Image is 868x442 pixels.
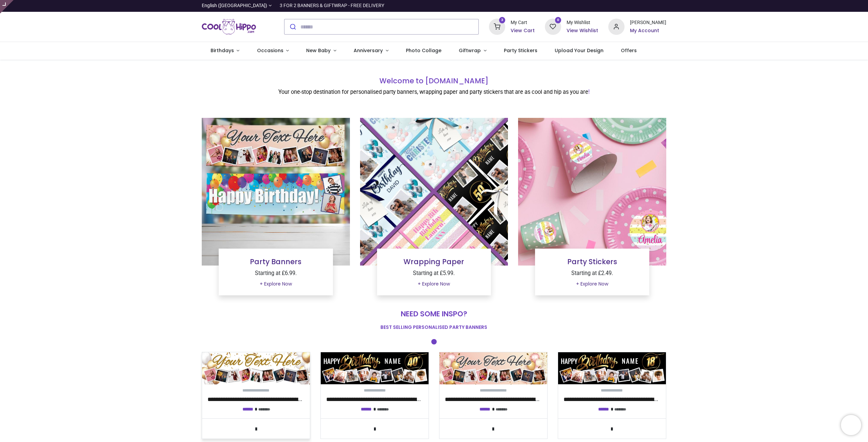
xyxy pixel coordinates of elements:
span: New Baby [306,47,331,54]
a: View Wishlist [567,27,598,34]
a: New Baby [298,42,345,60]
button: Submit [284,19,300,34]
a: Wrapping Paper [403,257,464,267]
a: 3 [489,24,505,29]
font: ! [588,89,590,95]
h4: Need some inspo? [202,309,666,319]
a: Occasions [248,42,298,60]
a: Birthdays [202,42,248,60]
a: Party Banners [250,257,301,267]
p: Starting at £2.49. [540,270,644,277]
span: Offers [621,47,637,54]
font: Welcome to [DOMAIN_NAME] [379,76,489,86]
sup: 3 [499,17,506,23]
p: Starting at £6.99. [224,270,328,277]
sup: 0 [555,17,561,23]
font: Your one-stop destination for personalised party banners, wrapping paper and party stickers that ... [278,89,588,95]
a: Giftwrap [450,42,495,60]
a: + Explore Now [413,278,454,290]
a: My Account [630,27,666,34]
span: Photo Collage [406,47,441,54]
span: Upload Your Design [555,47,604,54]
iframe: Customer reviews powered by Trustpilot [524,2,666,9]
span: Party Stickers [504,47,537,54]
a: Logo of Cool Hippo [202,17,256,36]
font: best selling personalised party banners [380,324,487,331]
a: View Cart [511,27,535,34]
a: Party Stickers [567,257,617,267]
span: Giftwrap [459,47,481,54]
div: My Cart [511,19,535,26]
a: 0 [545,24,561,29]
a: English ([GEOGRAPHIC_DATA]) [202,2,272,9]
iframe: Brevo live chat [841,415,861,435]
a: + Explore Now [572,278,613,290]
span: Anniversary [354,47,383,54]
p: Starting at £5.99. [382,270,486,277]
span: Occasions [257,47,283,54]
div: [PERSON_NAME] [630,19,666,26]
a: Anniversary [345,42,397,60]
a: + Explore Now [255,278,296,290]
span: Birthdays [211,47,234,54]
div: My Wishlist [567,19,598,26]
img: Cool Hippo [202,17,256,36]
div: 3 FOR 2 BANNERS & GIFTWRAP - FREE DELIVERY [280,2,384,9]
